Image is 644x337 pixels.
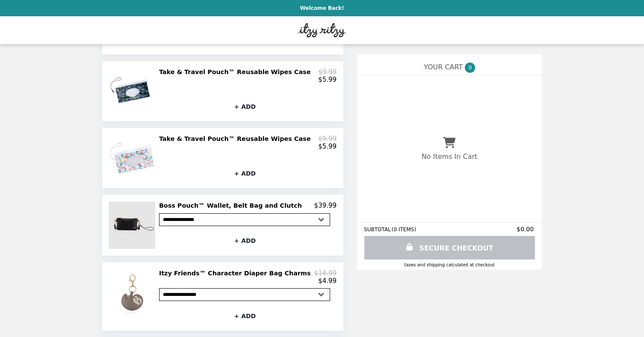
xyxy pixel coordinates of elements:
[159,135,314,143] h2: Take & Travel Pouch™ Reusable Wipes Case
[318,143,337,150] p: $5.99
[465,63,475,73] span: 0
[318,68,337,76] p: $9.99
[109,135,157,181] img: Take & Travel Pouch™ Reusable Wipes Case
[159,233,331,249] button: + ADD
[318,277,337,285] p: $4.99
[109,202,157,248] img: Boss Pouch™ Wallet, Belt Bag and Clutch
[364,227,392,233] span: SUBTOTAL
[109,68,157,114] img: Take & Travel Pouch™ Reusable Wipes Case
[159,165,331,181] button: + ADD
[159,98,331,114] button: + ADD
[300,5,344,11] p: Welcome Back!
[318,76,337,84] p: $5.99
[287,21,356,39] img: Brand Logo
[159,202,305,209] h2: Boss Pouch™ Wallet, Belt Bag and Clutch
[159,68,314,76] h2: Take & Travel Pouch™ Reusable Wipes Case
[108,269,158,317] img: Itzy Friends™ Character Diaper Bag Charms
[159,269,314,277] h2: Itzy Friends™ Character Diaper Bag Charms
[392,227,416,233] span: ( 0 ITEMS )
[318,135,337,143] p: $9.99
[424,63,463,71] span: YOUR CART
[517,226,535,233] span: $0.00
[159,288,330,301] select: Select a product variant
[314,202,337,209] p: $39.99
[422,152,477,161] p: No Items In Cart
[159,308,331,324] button: + ADD
[159,213,330,226] select: Select a product variant
[314,269,337,277] p: $14.99
[364,262,535,267] div: Taxes and Shipping calculated at checkout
